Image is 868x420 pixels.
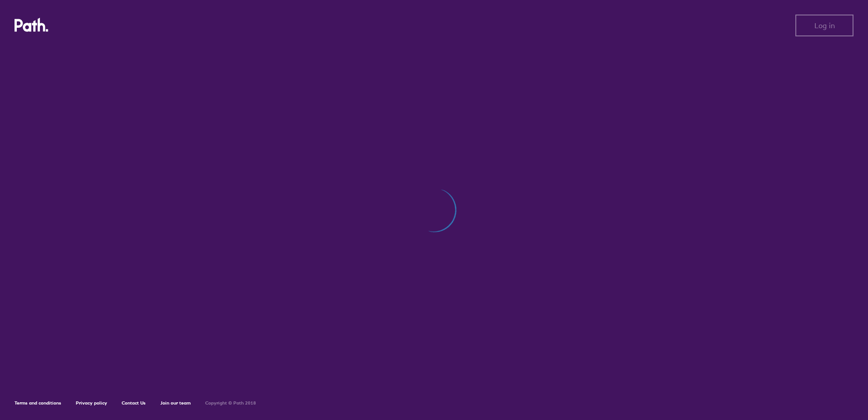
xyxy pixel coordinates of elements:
[15,400,61,406] a: Terms and conditions
[122,400,146,406] a: Contact Us
[795,15,853,36] button: Log in
[814,21,835,30] span: Log in
[76,400,107,406] a: Privacy policy
[160,400,191,406] a: Join our team
[205,400,256,406] h6: Copyright © Path 2018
